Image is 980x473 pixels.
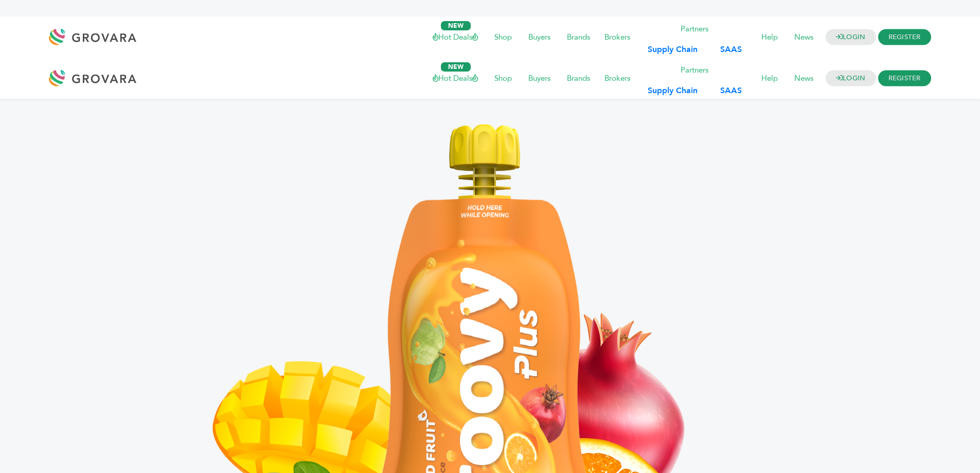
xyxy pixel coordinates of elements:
a: Shop [487,31,519,43]
a: SAAS [710,83,752,99]
a: News [787,31,821,43]
a: Help [754,31,785,43]
span: News [787,68,821,88]
span: Shop [487,27,519,47]
a: Brokers [597,73,637,84]
a: Brands [560,73,597,84]
a: Brands [560,31,597,43]
a: SAAS [710,42,752,58]
span: Brokers [597,27,637,47]
a: Hot Deals [425,31,485,43]
a: Buyers [521,73,558,84]
span: Brands [560,27,597,47]
span: Buyers [521,27,558,47]
span: Help [754,68,785,88]
span: Hot Deals [425,68,485,88]
a: Supply Chain [637,83,708,99]
span: News [787,27,821,47]
b: SAAS [720,44,742,55]
span: Shop [487,68,519,88]
a: LOGIN [826,29,876,45]
a: News [787,73,821,84]
span: REGISTER [878,71,931,86]
span: Partners [673,16,716,42]
a: Help [754,73,785,84]
a: Hot Deals [425,73,485,84]
span: Brokers [597,68,637,88]
a: Supply Chain [637,42,708,58]
span: REGISTER [878,29,931,45]
a: Shop [487,73,519,84]
a: Buyers [521,31,558,43]
span: Hot Deals [425,27,485,47]
b: Supply Chain [648,44,698,55]
span: Buyers [521,68,558,88]
a: Brokers [597,31,637,43]
span: Brands [560,68,597,88]
span: Partners [673,58,716,83]
b: Supply Chain [648,85,698,96]
span: Help [754,27,785,47]
a: LOGIN [826,71,876,86]
b: SAAS [720,85,742,96]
